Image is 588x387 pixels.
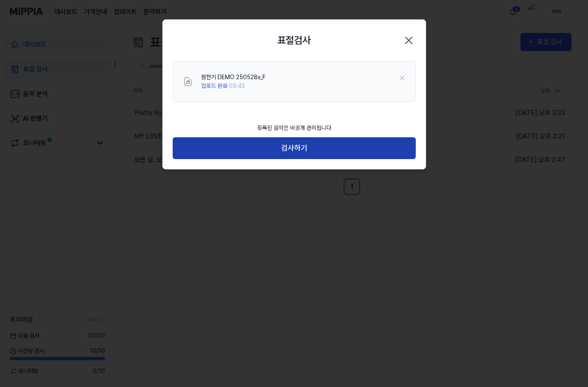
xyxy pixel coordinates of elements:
[201,82,265,90] div: · 03:43
[183,77,193,87] img: File Select
[201,82,227,89] span: 업로드 완료
[277,33,311,48] h2: 표절검사
[173,137,416,159] button: 검사하기
[252,119,336,137] div: 등록된 음악은 비공개 관리됩니다
[201,73,265,82] div: 정전기 DEMO 250528v_F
